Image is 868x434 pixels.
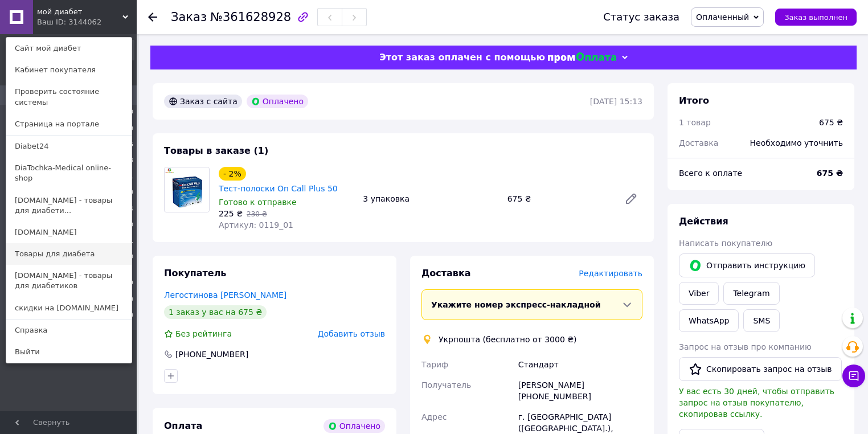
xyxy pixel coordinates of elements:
[516,375,645,407] div: [PERSON_NAME] [PHONE_NUMBER]
[679,282,719,305] a: Viber
[210,10,291,24] span: №361628928
[421,380,471,390] span: Получатель
[679,216,728,227] span: Действия
[842,365,865,387] button: Чат с покупателем
[358,191,502,207] div: 3 упаковка
[421,268,471,279] span: Доставка
[679,387,834,419] span: У вас есть 30 дней, чтобы отправить запрос на отзыв покупателю, скопировав ссылку.
[164,145,268,156] span: Товары в заказе (1)
[620,187,642,210] a: Редактировать
[247,210,267,218] span: 230 ₴
[165,167,209,212] img: Тест-полоски On Call Plus 50
[679,95,709,106] span: Итого
[679,239,772,248] span: Написать покупателю
[503,191,615,207] div: 675 ₴
[784,13,847,22] span: Заказ выполнен
[579,269,642,278] span: Редактировать
[743,309,780,332] button: SMS
[775,9,857,26] button: Заказ выполнен
[6,38,132,59] a: Сайт мой диабет
[6,243,132,265] a: Товары для диабета
[324,419,385,433] div: Оплачено
[679,309,739,332] a: WhatsApp
[679,118,711,127] span: 1 товар
[6,297,132,319] a: скидки на [DOMAIN_NAME]
[6,320,132,341] a: Справка
[431,300,601,309] span: Укажите номер экспресс-накладной
[37,7,122,17] span: мой диабет
[219,209,243,218] span: 225 ₴
[6,341,132,363] a: Выйти
[603,11,679,23] div: Статус заказа
[219,220,293,230] span: Артикул: 0119_01
[548,52,616,63] img: evopay logo
[148,11,157,23] div: Вернуться назад
[219,198,297,207] span: Готово к отправке
[679,357,842,381] button: Скопировать запрос на отзыв
[6,157,132,189] a: DiaTochka-Medical online-shop
[743,130,850,155] div: Необходимо уточнить
[219,167,246,181] div: - 2%
[679,138,718,148] span: Доставка
[379,52,545,63] span: Этот заказ оплачен с помощью
[164,420,202,431] span: Оплата
[6,81,132,113] a: Проверить состояние системы
[679,169,742,178] span: Всего к оплате
[6,59,132,81] a: Кабинет покупателя
[164,268,226,279] span: Покупатель
[679,342,812,351] span: Запрос на отзыв про компанию
[6,190,132,222] a: [DOMAIN_NAME] - товары для диабети...
[817,169,843,178] b: 675 ₴
[819,117,843,128] div: 675 ₴
[174,349,249,360] div: [PHONE_NUMBER]
[175,329,232,338] span: Без рейтинга
[421,412,447,421] span: Адрес
[696,13,749,22] span: Оплаченный
[723,282,779,305] a: Telegram
[318,329,385,338] span: Добавить отзыв
[247,95,308,108] div: Оплачено
[6,222,132,243] a: [DOMAIN_NAME]
[37,17,85,27] div: Ваш ID: 3144062
[436,334,580,345] div: Укрпошта (бесплатно от 3000 ₴)
[164,95,242,108] div: Заказ с сайта
[679,253,815,277] button: Отправить инструкцию
[6,136,132,157] a: Diabet24
[516,354,645,375] div: Стандарт
[164,290,286,300] a: Легостинова [PERSON_NAME]
[421,360,448,369] span: Тариф
[171,10,207,24] span: Заказ
[164,305,267,319] div: 1 заказ у вас на 675 ₴
[219,184,338,193] a: Тест-полоски On Call Plus 50
[6,265,132,297] a: [DOMAIN_NAME] - товары для диабетиков
[6,113,132,135] a: Страница на портале
[590,97,642,106] time: [DATE] 15:13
